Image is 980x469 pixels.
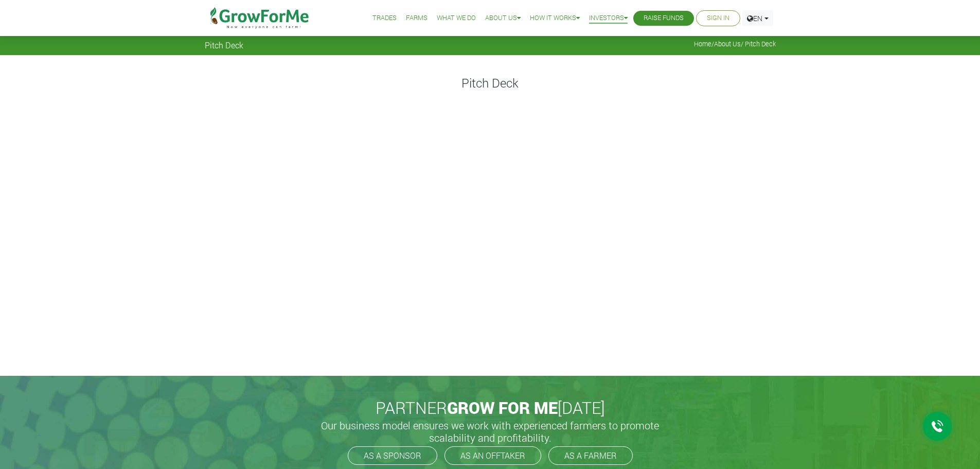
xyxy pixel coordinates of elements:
[548,446,633,465] a: AS A FARMER
[348,446,437,465] a: AS A SPONSOR
[372,13,397,24] a: Trades
[437,13,476,24] a: What We Do
[714,40,741,48] a: About Us
[209,398,772,418] h2: PARTNER [DATE]
[530,13,580,24] a: How it Works
[406,13,427,24] a: Farms
[485,13,521,24] a: About Us
[694,40,711,48] a: Home
[310,419,670,444] h5: Our business model ensures we work with experienced farmers to promote scalability and profitabil...
[205,76,776,91] h4: Pitch Deck
[589,13,628,24] a: Investors
[742,10,773,26] a: EN
[447,396,558,419] span: GROW FOR ME
[205,40,243,50] span: Pitch Deck
[707,13,729,24] a: Sign In
[694,40,776,48] span: / / Pitch Deck
[444,446,541,465] a: AS AN OFFTAKER
[644,13,684,24] a: Raise Funds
